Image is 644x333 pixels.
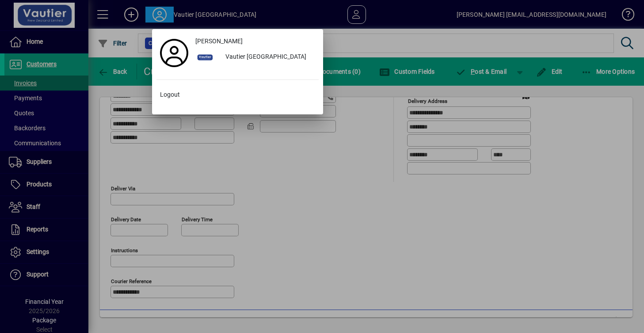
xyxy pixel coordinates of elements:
a: [PERSON_NAME] [192,34,319,49]
span: Logout [160,90,180,99]
span: [PERSON_NAME] [195,37,243,46]
button: Logout [156,87,319,103]
a: Profile [156,45,192,61]
div: Vautier [GEOGRAPHIC_DATA] [218,49,319,65]
button: Vautier [GEOGRAPHIC_DATA] [192,49,319,65]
